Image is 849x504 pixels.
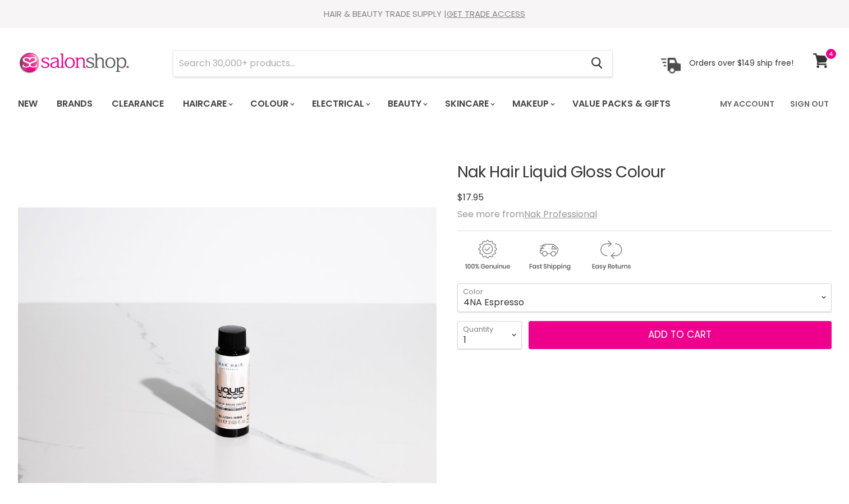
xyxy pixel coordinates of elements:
span: $17.95 [457,191,484,204]
a: Haircare [175,92,240,116]
img: shipping.gif [519,238,579,272]
div: HAIR & BEAUTY TRADE SUPPLY | [4,8,846,20]
a: My Account [713,92,781,116]
span: Add to cart [648,328,712,341]
h1: Nak Hair Liquid Gloss Colour [457,164,832,181]
a: Value Packs & Gifts [564,92,679,116]
span: See more from [457,208,597,221]
a: Skincare [437,92,502,116]
a: New [10,92,46,116]
a: Clearance [103,92,172,116]
img: genuine.gif [457,238,517,272]
a: Colour [242,92,301,116]
a: Beauty [379,92,434,116]
form: Product [173,50,613,77]
input: Search [173,51,582,76]
a: GET TRADE ACCESS [447,8,525,20]
a: Electrical [304,92,377,116]
select: Quantity [457,321,522,349]
nav: Main [4,88,846,120]
button: Search [582,51,612,76]
p: Orders over $149 ship free! [689,58,793,68]
a: Brands [48,92,101,116]
a: Makeup [504,92,562,116]
a: Sign Out [783,92,836,116]
img: returns.gif [581,238,640,272]
a: Nak Professional [524,208,597,221]
ul: Main menu [10,88,696,120]
button: Add to cart [529,321,832,349]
